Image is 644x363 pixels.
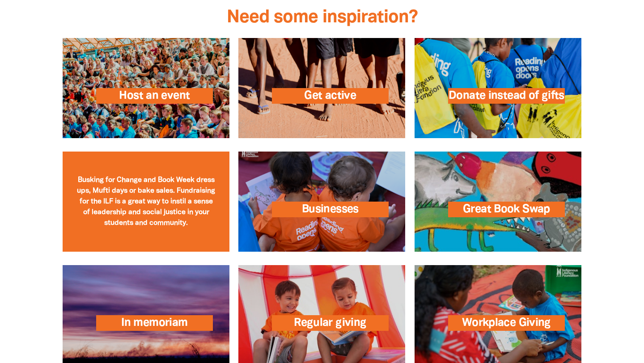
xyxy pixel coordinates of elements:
[96,88,213,104] span: Host an event
[448,315,564,331] span: Workplace Giving
[415,38,581,138] a: Donate instead of gifts
[227,9,418,26] span: Need some inspiration?
[96,315,213,331] span: In memoriam
[272,88,389,104] span: Get active
[448,202,564,217] span: Great Book Swap
[272,202,389,217] span: Businesses
[238,38,405,138] a: Get active
[238,152,405,252] a: Businesses
[415,152,581,252] a: Great Book Swap
[448,88,564,104] span: Donate instead of gifts
[272,315,389,331] span: Regular giving
[63,38,229,138] a: Host an event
